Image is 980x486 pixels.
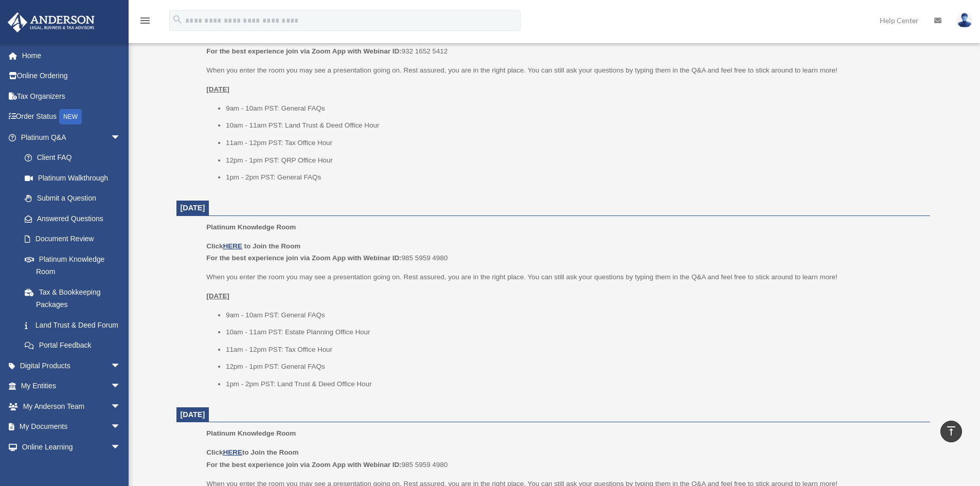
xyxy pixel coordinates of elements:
[945,425,957,437] i: vertical_align_top
[7,66,136,86] a: Online Ordering
[226,309,923,321] li: 9am - 10am PST: General FAQs
[14,168,136,188] a: Platinum Walkthrough
[206,33,922,58] p: 932 1652 5412
[7,355,136,376] a: Digital Productsarrow_drop_down
[7,376,136,397] a: My Entitiesarrow_drop_down
[226,378,923,390] li: 1pm - 2pm PST: Land Trust & Deed Office Hour
[111,127,131,148] span: arrow_drop_down
[206,64,922,77] p: When you enter the room you may see a presentation going on. Rest assured, you are in the right p...
[226,326,923,338] li: 10am - 11am PST: Estate Planning Office Hour
[111,376,131,397] span: arrow_drop_down
[223,242,242,250] a: HERE
[226,154,923,167] li: 12pm - 1pm PST: QRP Office Hour
[244,242,301,250] b: to Join the Room
[206,47,401,55] b: For the best experience join via Zoom App with Webinar ID:
[206,254,401,262] b: For the best experience join via Zoom App with Webinar ID:
[7,437,136,457] a: Online Learningarrow_drop_down
[14,315,136,335] a: Land Trust & Deed Forum
[226,344,923,356] li: 11am - 12pm PST: Tax Office Hour
[14,229,136,249] a: Document Review
[206,240,922,264] p: 985 5959 4980
[7,86,136,106] a: Tax Organizers
[14,148,136,168] a: Client FAQ
[7,127,136,148] a: Platinum Q&Aarrow_drop_down
[139,14,151,27] i: menu
[7,106,136,128] a: Order StatusNEW
[172,14,183,25] i: search
[226,119,923,132] li: 10am - 11am PST: Land Trust & Deed Office Hour
[14,188,136,209] a: Submit a Question
[5,12,98,32] img: Anderson Advisors Platinum Portal
[111,417,131,438] span: arrow_drop_down
[226,361,923,373] li: 12pm - 1pm PST: General FAQs
[206,292,229,300] u: [DATE]
[226,137,923,149] li: 11am - 12pm PST: Tax Office Hour
[206,448,298,456] b: Click to Join the Room
[206,429,296,437] span: Platinum Knowledge Room
[226,102,923,115] li: 9am - 10am PST: General FAQs
[7,396,136,417] a: My Anderson Teamarrow_drop_down
[206,85,229,93] u: [DATE]
[223,448,242,456] a: HERE
[206,446,922,471] p: 985 5959 4980
[7,45,136,66] a: Home
[940,421,962,442] a: vertical_align_top
[111,437,131,458] span: arrow_drop_down
[59,109,82,124] div: NEW
[957,13,972,28] img: User Pic
[206,461,401,469] b: For the best experience join via Zoom App with Webinar ID:
[14,335,136,356] a: Portal Feedback
[206,223,296,231] span: Platinum Knowledge Room
[111,355,131,376] span: arrow_drop_down
[226,171,923,184] li: 1pm - 2pm PST: General FAQs
[139,18,151,27] a: menu
[7,417,136,437] a: My Documentsarrow_drop_down
[14,282,136,315] a: Tax & Bookkeeping Packages
[206,242,244,250] b: Click
[181,204,205,212] span: [DATE]
[111,396,131,417] span: arrow_drop_down
[206,271,922,283] p: When you enter the room you may see a presentation going on. Rest assured, you are in the right p...
[181,410,205,419] span: [DATE]
[14,208,136,229] a: Answered Questions
[14,249,131,282] a: Platinum Knowledge Room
